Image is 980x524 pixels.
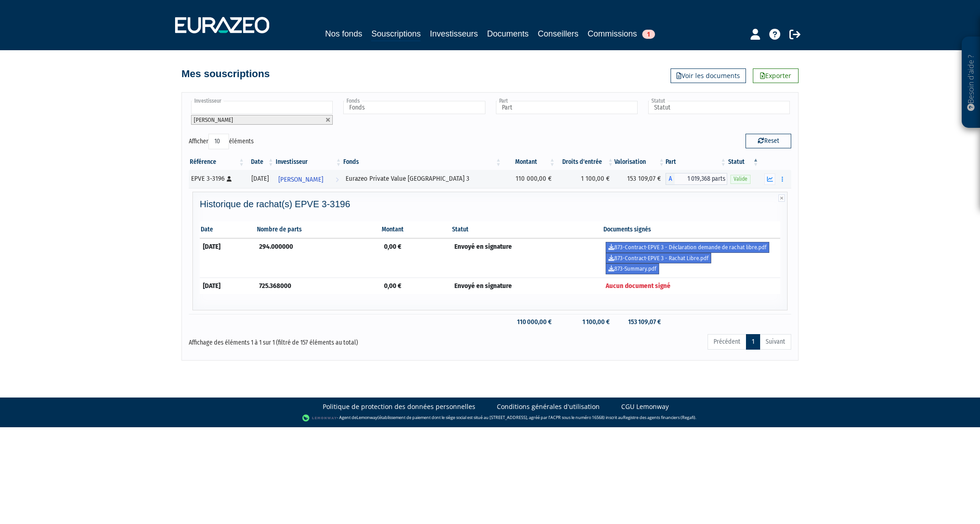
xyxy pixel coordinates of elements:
[278,171,323,188] span: [PERSON_NAME]
[323,402,475,411] a: Politique de protection des données personnelles
[556,170,615,188] td: 1 100,00 €
[614,154,666,170] th: Valorisation: activer pour trier la colonne par ordre croissant
[381,238,451,278] td: 0,00 €
[275,154,342,170] th: Investisseur: activer pour trier la colonne par ordre croissant
[189,134,254,149] label: Afficher éléments
[200,238,256,278] td: [DATE]
[753,68,799,83] a: Exporter
[430,27,478,40] a: Investisseurs
[556,314,615,330] td: 1 100,00 €
[336,171,339,188] i: Voir l'investisseur
[642,30,655,39] span: 1
[746,134,791,148] button: Reset
[502,154,556,170] th: Montant: activer pour trier la colonne par ordre croissant
[623,414,695,420] a: Registre des agents financiers (Regafi)
[302,414,337,423] img: logo-lemonway.png
[9,414,971,423] div: - Agent de (établissement de paiement dont le siège social est situé au [STREET_ADDRESS], agréé p...
[614,314,666,330] td: 153 109,07 €
[175,17,269,33] img: 1732889491-logotype_eurazeo_blanc_rvb.png
[189,154,245,170] th: Référence : activer pour trier la colonne par ordre croissant
[381,278,451,294] td: 0,00 €
[666,154,727,170] th: Part: activer pour trier la colonne par ordre croissant
[666,173,727,185] div: A - Eurazeo Private Value Europe 3
[556,154,615,170] th: Droits d'entrée: activer pour trier la colonne par ordre croissant
[746,334,760,350] a: 1
[249,174,272,183] div: [DATE]
[502,314,556,330] td: 110 000,00 €
[606,253,711,264] a: 873-Contract-EPVE 3 - Rachat Libre.pdf
[727,154,760,170] th: Statut : activer pour trier la colonne par ordre d&eacute;croissant
[227,176,232,182] i: [Français] Personne physique
[606,242,769,253] a: 873-Contract-EPVE 3 - Déclaration demande de rachat libre.pdf
[606,263,659,274] a: 873-Summary.pdf
[200,199,780,209] h4: Historique de rachat(s) EPVE 3-3196
[256,221,380,238] th: Nombre de parts
[275,170,342,188] a: [PERSON_NAME]
[189,333,432,348] div: Affichage des éléments 1 à 1 sur 1 (filtré de 157 éléments au total)
[191,174,242,183] div: EPVE 3-3196
[451,238,603,278] td: Envoyé en signature
[181,68,270,79] h4: Mes souscriptions
[671,68,746,83] a: Voir les documents
[325,27,362,40] a: Nos fonds
[675,173,727,185] span: 1 019,368 parts
[487,27,529,40] a: Documents
[966,42,976,124] p: Besoin d'aide ?
[381,221,451,238] th: Montant
[538,27,579,40] a: Conseillers
[614,170,666,188] td: 153 109,07 €
[342,154,502,170] th: Fonds: activer pour trier la colonne par ordre croissant
[502,170,556,188] td: 110 000,00 €
[497,402,600,411] a: Conditions générales d'utilisation
[346,174,499,183] div: Eurazeo Private Value [GEOGRAPHIC_DATA] 3
[200,278,256,294] td: [DATE]
[606,282,671,290] span: Aucun document signé
[588,27,655,40] a: Commissions1
[357,414,378,420] a: Lemonway
[371,27,421,42] a: Souscriptions
[666,173,675,185] span: A
[451,278,603,294] td: Envoyé en signature
[621,402,669,411] a: CGU Lemonway
[208,134,229,149] select: Afficheréléments
[194,116,233,123] span: [PERSON_NAME]
[200,221,256,238] th: Date
[256,278,380,294] td: 725.368000
[602,221,780,238] th: Documents signés
[730,175,751,183] span: Valide
[256,238,380,278] td: 294.000000
[245,154,275,170] th: Date: activer pour trier la colonne par ordre croissant
[451,221,603,238] th: Statut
